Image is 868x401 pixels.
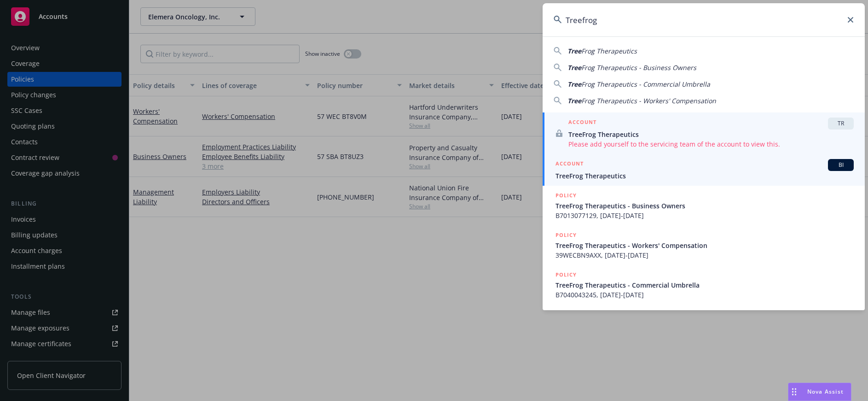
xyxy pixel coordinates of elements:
[556,241,854,250] span: TreeFrog Therapeutics - Workers' Compensation
[568,139,854,149] span: Please add yourself to the servicing team of the account to view this.
[788,383,851,401] button: Nova Assist
[556,290,854,300] span: B7040043245, [DATE]-[DATE]
[543,225,865,265] a: POLICYTreeFrog Therapeutics - Workers' Compensation39WECBN9AXX, [DATE]-[DATE]
[567,80,581,88] span: Tree
[832,119,850,128] span: TR
[581,96,716,105] span: Frog Therapeutics - Workers' Compensation
[788,383,800,401] div: Drag to move
[556,159,584,170] h5: ACCOUNT
[568,118,596,129] h5: ACCOUNT
[556,270,577,279] h5: POLICY
[567,47,581,55] span: Tree
[543,265,865,305] a: POLICYTreeFrog Therapeutics - Commercial UmbrellaB7040043245, [DATE]-[DATE]
[556,230,577,240] h5: POLICY
[556,171,854,181] span: TreeFrog Therapeutics
[543,3,865,36] input: Search...
[543,112,865,154] a: ACCOUNTTRTreeFrog TherapeuticsPlease add yourself to the servicing team of the account to view this.
[567,63,581,72] span: Tree
[556,280,854,290] span: TreeFrog Therapeutics - Commercial Umbrella
[568,130,854,139] span: TreeFrog Therapeutics
[832,161,850,169] span: BI
[581,80,710,88] span: Frog Therapeutics - Commercial Umbrella
[807,388,844,395] span: Nova Assist
[543,186,865,225] a: POLICYTreeFrog Therapeutics - Business OwnersB7013077129, [DATE]-[DATE]
[567,96,581,105] span: Tree
[556,211,854,220] span: B7013077129, [DATE]-[DATE]
[581,47,637,55] span: Frog Therapeutics
[556,250,854,260] span: 39WECBN9AXX, [DATE]-[DATE]
[556,201,854,211] span: TreeFrog Therapeutics - Business Owners
[556,191,577,200] h5: POLICY
[543,154,865,186] a: ACCOUNTBITreeFrog Therapeutics
[581,63,696,72] span: Frog Therapeutics - Business Owners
